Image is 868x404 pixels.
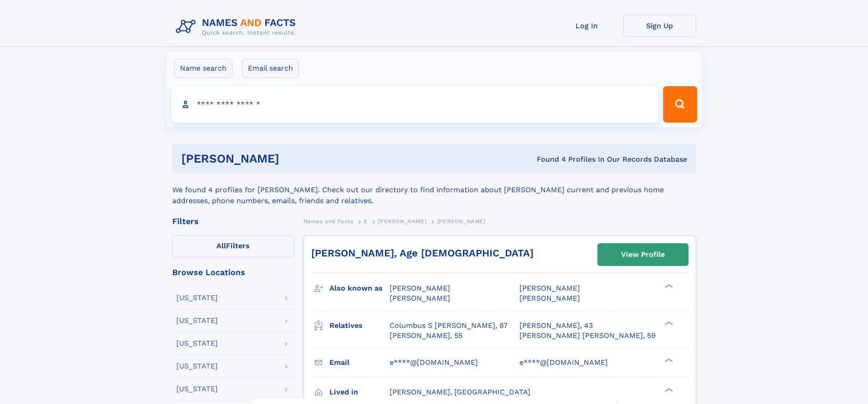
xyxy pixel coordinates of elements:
div: [US_STATE] [176,363,218,370]
span: E [364,218,368,225]
div: ❯ [663,357,673,363]
label: Email search [242,59,299,78]
a: [PERSON_NAME], 55 [390,331,462,341]
div: [US_STATE] [176,340,218,347]
a: [PERSON_NAME], 43 [519,321,593,331]
h3: Relatives [329,318,390,333]
div: Found 4 Profiles In Our Records Database [408,154,687,164]
div: [US_STATE] [176,385,218,393]
div: Filters [172,217,294,225]
a: View Profile [598,244,688,266]
a: Sign Up [623,15,696,37]
div: ❯ [663,283,673,289]
span: [PERSON_NAME] [390,294,450,302]
h3: Lived in [329,384,390,400]
h3: Also known as [329,281,390,296]
a: [PERSON_NAME] [378,215,426,227]
a: Log In [550,15,623,37]
div: We found 4 profiles for [PERSON_NAME]. Check out our directory to find information about [PERSON_... [172,174,696,206]
span: All [216,241,226,250]
div: [US_STATE] [176,317,218,324]
a: [PERSON_NAME] [PERSON_NAME], 59 [519,331,656,341]
span: [PERSON_NAME] [519,284,580,292]
div: ❯ [663,320,673,326]
a: [PERSON_NAME], Age [DEMOGRAPHIC_DATA] [311,247,534,259]
span: [PERSON_NAME], [GEOGRAPHIC_DATA] [390,388,530,396]
a: E [364,215,368,227]
a: Columbus S [PERSON_NAME], 87 [390,321,508,331]
label: Filters [172,235,294,257]
span: [PERSON_NAME] [378,218,426,225]
a: Names and Facts [303,215,354,227]
div: ❯ [663,387,673,393]
div: [US_STATE] [176,294,218,302]
img: Logo Names and Facts [172,15,303,39]
label: Name search [174,59,232,78]
div: View Profile [621,244,665,265]
span: [PERSON_NAME] [437,218,486,225]
span: [PERSON_NAME] [390,284,450,292]
button: Search Button [663,86,697,123]
h3: Email [329,355,390,370]
input: search input [171,86,659,123]
div: Browse Locations [172,268,294,276]
span: [PERSON_NAME] [519,294,580,302]
h1: [PERSON_NAME] [181,153,408,164]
